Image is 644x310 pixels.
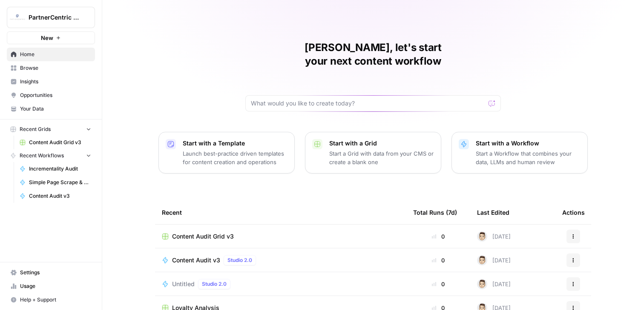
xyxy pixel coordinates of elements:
img: j22vlec3s5as1jy706j54i2l8ae1 [477,279,487,289]
span: Content Audit Grid v3 [172,232,234,241]
div: [DATE] [477,231,511,242]
a: Simple Page Scrape & Analysis [16,176,95,189]
a: Usage [7,279,95,293]
div: Recent [162,201,400,224]
span: Simple Page Scrape & Analysis [29,179,91,186]
span: Settings [20,269,91,276]
div: 0 [413,280,463,288]
span: Usage [20,282,91,290]
p: Start with a Workflow [476,139,581,148]
button: New [7,31,95,44]
a: Content Audit Grid v3 [162,232,400,241]
span: Content Audit v3 [172,256,220,264]
p: Launch best-practice driven templates for content creation and operations [183,149,287,166]
a: Your Data [7,102,95,116]
div: Content Audit Grid v3 [107,139,159,146]
span: Studio 2.0 [227,256,252,264]
span: Insights [20,78,91,85]
button: Recent Workflows [7,149,95,162]
span: Opportunities [20,91,91,99]
span: Help + Support [20,296,91,304]
button: Recent Grids [7,123,95,136]
span: PartnerCentric Sales Tools [29,13,80,22]
img: j22vlec3s5as1jy706j54i2l8ae1 [477,231,487,242]
h1: [PERSON_NAME], let's start your next content workflow [245,41,501,68]
img: PartnerCentric Sales Tools Logo [10,10,25,25]
div: Last Edited [477,201,509,224]
span: Studio 2.0 [202,280,227,288]
button: Start with a WorkflowStart a Workflow that combines your data, LLMs and human review [451,132,588,173]
a: Incrementality Audit [16,162,95,176]
span: Untitled [172,280,195,288]
div: 0 [413,232,463,241]
span: Content Audit Grid v3 [29,139,91,146]
span: Recent Workflows [20,152,64,159]
div: 0 [413,256,463,264]
a: Content Audit v3Studio 2.0 [162,255,400,265]
button: Start with a TemplateLaunch best-practice driven templates for content creation and operations [158,132,295,173]
button: Start with a GridStart a Grid with data from your CMS or create a blank one [305,132,441,173]
a: Opportunities [7,88,95,102]
span: New [41,34,53,42]
a: Settings [7,266,95,279]
a: Browse [7,61,95,75]
p: Start with a Template [183,139,287,148]
a: Content Audit Grid v3 [16,136,95,149]
button: Help + Support [7,293,95,307]
input: What would you like to create today? [251,99,485,108]
a: Insights [7,75,95,88]
span: Recent Grids [20,125,51,133]
div: [DATE] [477,255,511,265]
button: Workspace: PartnerCentric Sales Tools [7,7,95,28]
a: Content Audit v3 [16,189,95,203]
span: Home [20,51,91,58]
img: j22vlec3s5as1jy706j54i2l8ae1 [477,255,487,265]
div: [DATE] [477,279,511,289]
a: Home [7,48,95,61]
div: Total Runs (7d) [413,201,457,224]
a: UntitledStudio 2.0 [162,279,400,289]
span: Your Data [20,105,91,113]
span: Browse [20,64,91,72]
span: Incrementality Audit [29,165,91,173]
p: Start a Workflow that combines your data, LLMs and human review [476,149,581,166]
div: Actions [562,201,585,224]
p: Start a Grid with data from your CMS or create a blank one [329,149,434,166]
span: Content Audit v3 [29,192,91,200]
p: Start with a Grid [329,139,434,148]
